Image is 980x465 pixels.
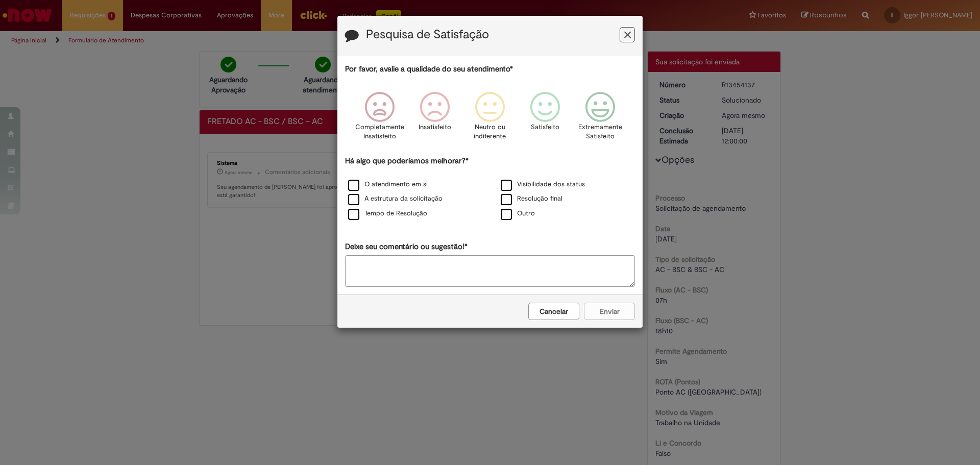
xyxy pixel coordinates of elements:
[501,180,585,189] label: Visibilidade dos status
[348,194,443,204] label: A estrutura da solicitação
[531,123,559,132] p: Satisfeito
[501,194,562,204] label: Resolução final
[409,84,461,154] div: Insatisfeito
[345,241,468,252] label: Deixe seu comentário ou sugestão!*
[348,209,427,218] label: Tempo de Resolução
[348,180,428,189] label: O atendimento em si
[519,84,571,154] div: Satisfeito
[574,84,626,154] div: Extremamente Satisfeito
[528,303,579,320] button: Cancelar
[464,84,516,154] div: Neutro ou indiferente
[345,156,635,222] div: Há algo que poderíamos melhorar?*
[578,123,622,141] p: Extremamente Satisfeito
[501,209,535,218] label: Outro
[419,123,451,132] p: Insatisfeito
[353,84,405,154] div: Completamente Insatisfeito
[472,123,508,141] p: Neutro ou indiferente
[366,28,489,41] label: Pesquisa de Satisfação
[345,64,513,75] label: Por favor, avalie a qualidade do seu atendimento*
[355,123,404,141] p: Completamente Insatisfeito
